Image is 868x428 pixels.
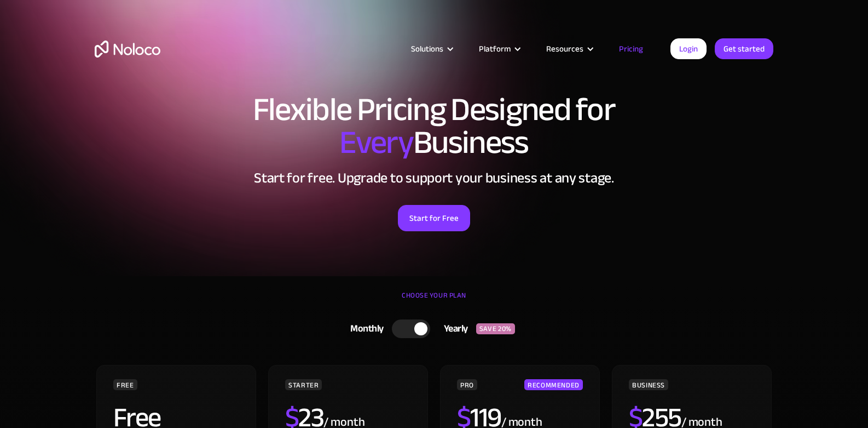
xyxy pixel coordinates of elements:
[95,41,160,58] a: home
[715,38,773,59] a: Get started
[605,42,657,56] a: Pricing
[457,379,477,390] div: PRO
[476,323,515,334] div: SAVE 20%
[398,205,470,231] a: Start for Free
[629,379,668,390] div: BUSINESS
[670,38,707,59] a: Login
[430,321,476,337] div: Yearly
[113,379,137,390] div: FREE
[465,42,533,56] div: Platform
[397,42,465,56] div: Solutions
[339,112,413,173] span: Every
[546,42,583,56] div: Resources
[285,379,322,390] div: STARTER
[337,321,392,337] div: Monthly
[95,93,773,159] h1: Flexible Pricing Designed for Business
[479,42,511,56] div: Platform
[524,379,583,390] div: RECOMMENDED
[95,170,773,186] h2: Start for free. Upgrade to support your business at any stage.
[411,42,443,56] div: Solutions
[533,42,605,56] div: Resources
[95,287,773,315] div: CHOOSE YOUR PLAN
